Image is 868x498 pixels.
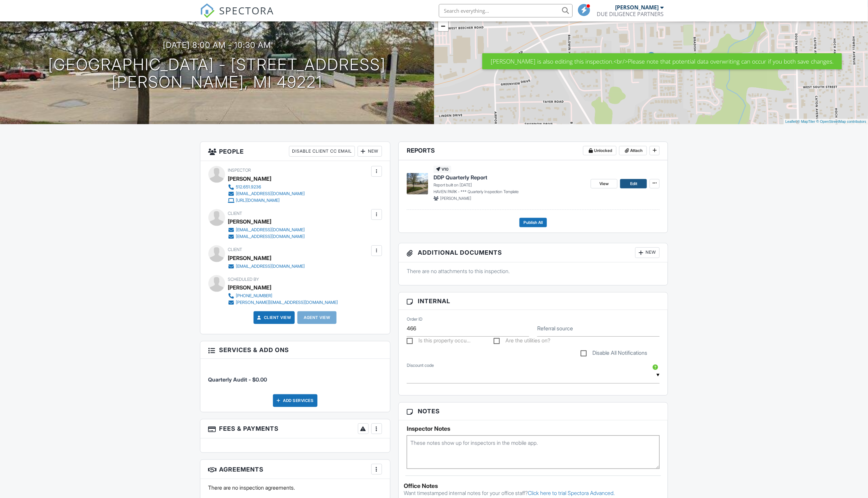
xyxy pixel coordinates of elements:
div: [PERSON_NAME] [228,253,272,263]
div: [PERSON_NAME] is also editing this inspection.<br/>Please note that potential data overwriting ca... [482,53,842,69]
div: [PERSON_NAME] [228,217,272,227]
a: [EMAIL_ADDRESS][DOMAIN_NAME] [228,233,305,240]
p: Want timestamped internal notes for your office staff? [404,489,663,497]
label: Order ID [407,316,422,322]
a: © OpenStreetMap contributors [816,119,866,123]
a: [PHONE_NUMBER] [228,293,338,299]
label: Is this property occupied? [407,337,471,346]
label: Disable All Notifications [581,350,647,358]
a: Client View [256,314,291,321]
div: Office Notes [404,483,663,489]
p: There are no inspection agreements. [208,484,382,491]
a: [PERSON_NAME][EMAIL_ADDRESS][DOMAIN_NAME] [228,299,338,306]
h3: Additional Documents [399,243,668,262]
div: [EMAIL_ADDRESS][DOMAIN_NAME] [236,234,305,239]
label: Are the utilities on? [494,337,550,346]
h3: Notes [399,403,668,420]
a: [EMAIL_ADDRESS][DOMAIN_NAME] [228,263,305,270]
span: Scheduled By [228,277,259,282]
div: New [635,247,660,258]
a: [EMAIL_ADDRESS][DOMAIN_NAME] [228,227,305,233]
a: © MapTiler [797,119,815,123]
input: Search everything... [439,4,573,17]
span: Quarterly Audit - $0.00 [208,376,267,383]
h3: Fees & Payments [200,419,390,438]
div: [EMAIL_ADDRESS][DOMAIN_NAME] [236,264,305,269]
a: 512.651.9236 [228,184,305,190]
a: [EMAIL_ADDRESS][DOMAIN_NAME] [228,190,305,197]
h3: [DATE] 8:00 am - 10:30 am [163,40,271,50]
a: Zoom out [438,21,448,31]
div: [PHONE_NUMBER] [236,293,273,299]
h1: [GEOGRAPHIC_DATA] - [STREET_ADDRESS] [PERSON_NAME], MI 49221 [48,56,386,91]
span: Client [228,211,243,216]
div: Disable Client CC Email [289,146,355,157]
h3: Services & Add ons [200,341,390,359]
a: Leaflet [785,119,796,123]
div: New [358,146,382,157]
span: SPECTORA [219,3,274,17]
div: Add Services [273,394,317,407]
h3: People [200,142,390,161]
div: [PERSON_NAME][EMAIL_ADDRESS][DOMAIN_NAME] [236,300,338,305]
h5: Inspector Notes [407,425,660,432]
div: [EMAIL_ADDRESS][DOMAIN_NAME] [236,191,305,196]
a: Click here to trial Spectora Advanced. [528,490,615,496]
div: | [784,119,868,124]
div: [PERSON_NAME] [615,4,659,11]
div: [URL][DOMAIN_NAME] [236,198,280,203]
div: [EMAIL_ADDRESS][DOMAIN_NAME] [236,227,305,233]
a: SPECTORA [200,9,274,23]
label: Referral source [537,325,573,332]
p: There are no attachments to this inspection. [407,267,660,275]
span: Inspector [228,168,251,173]
div: [PERSON_NAME] [228,282,272,293]
h3: Agreements [200,460,390,479]
label: Discount code [407,362,434,368]
li: Service: Quarterly Audit [208,364,382,389]
a: [URL][DOMAIN_NAME] [228,197,305,204]
span: Client [228,247,243,252]
div: 512.651.9236 [236,184,262,190]
div: DUE DILIGENCE PARTNERS [597,11,664,17]
div: [PERSON_NAME] [228,174,272,184]
img: The Best Home Inspection Software - Spectora [200,3,215,18]
h3: Internal [399,293,668,310]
